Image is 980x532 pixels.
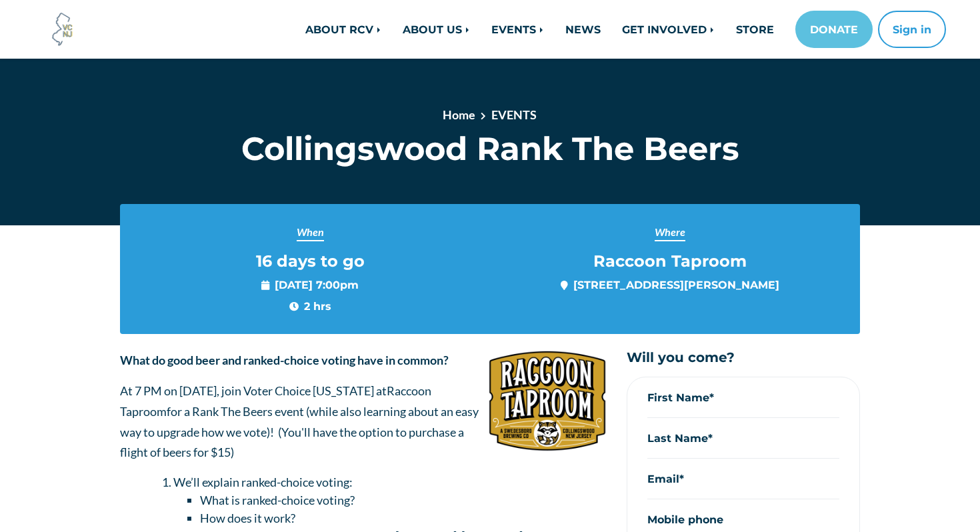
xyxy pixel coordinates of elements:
[443,107,475,122] a: Home
[573,278,779,291] a: [STREET_ADDRESS][PERSON_NAME]
[215,129,765,168] h1: Collingswood Rank The Beers
[795,11,873,48] a: DONATE
[289,298,331,314] span: 2 hrs
[263,106,717,129] nav: breadcrumb
[261,277,359,293] span: [DATE] 7:00pm
[488,350,607,452] img: silologo1.png
[555,16,611,43] a: NEWS
[200,509,607,527] li: How does it work?
[295,16,392,43] a: ABOUT RCV
[611,16,725,43] a: GET INVOLVED
[297,224,324,241] span: When
[725,16,785,43] a: STORE
[205,11,946,48] nav: Main navigation
[45,11,81,47] img: Voter Choice NJ
[392,16,481,43] a: ABOUT US
[120,381,607,462] p: At 7 PM on [DATE], join Voter Choice [US_STATE] at for a Rank The Beers event (while also learnin...
[120,383,431,419] span: Raccoon Taproom
[627,350,860,366] h5: Will you come?
[256,252,365,271] span: 16 days to go
[120,353,449,367] strong: What do good beer and ranked-choice voting have in common?
[491,107,537,122] a: EVENTS
[655,224,685,241] span: Where
[120,204,860,334] section: Event info
[200,491,607,509] li: What is ranked-choice voting?
[481,16,555,43] a: EVENTS
[593,252,747,271] span: Raccoon Taproom
[120,425,464,460] span: ou'll have the option to purchase a flight of beers for $15)
[878,11,946,48] button: Sign in or sign up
